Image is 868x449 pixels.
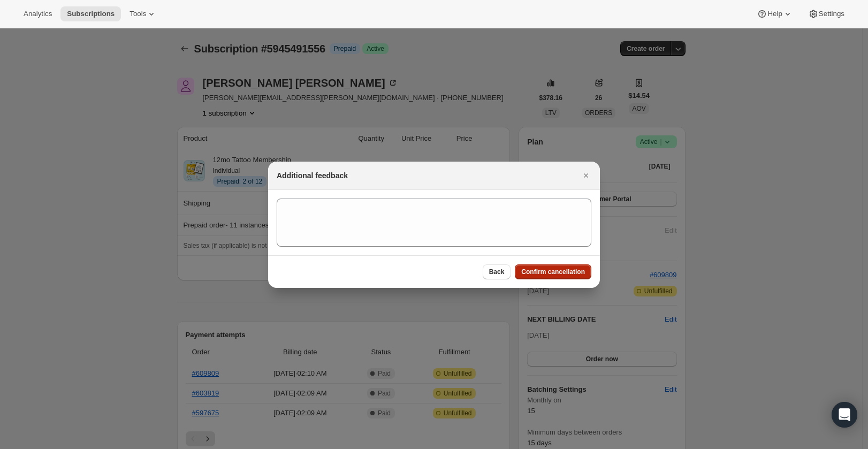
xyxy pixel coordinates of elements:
button: Tools [123,6,163,21]
button: Close [578,168,593,183]
span: Confirm cancellation [521,268,585,276]
button: Back [483,264,511,279]
span: Subscriptions [67,10,115,18]
span: Back [489,268,505,276]
div: Open Intercom Messenger [832,402,857,428]
span: Analytics [24,10,52,18]
button: Confirm cancellation [515,264,591,279]
button: Subscriptions [60,6,121,21]
span: Help [767,10,782,18]
h2: Additional feedback [277,170,348,181]
button: Help [750,6,799,21]
button: Analytics [17,6,58,21]
span: Tools [130,10,146,18]
span: Settings [819,10,844,18]
button: Settings [802,6,851,21]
